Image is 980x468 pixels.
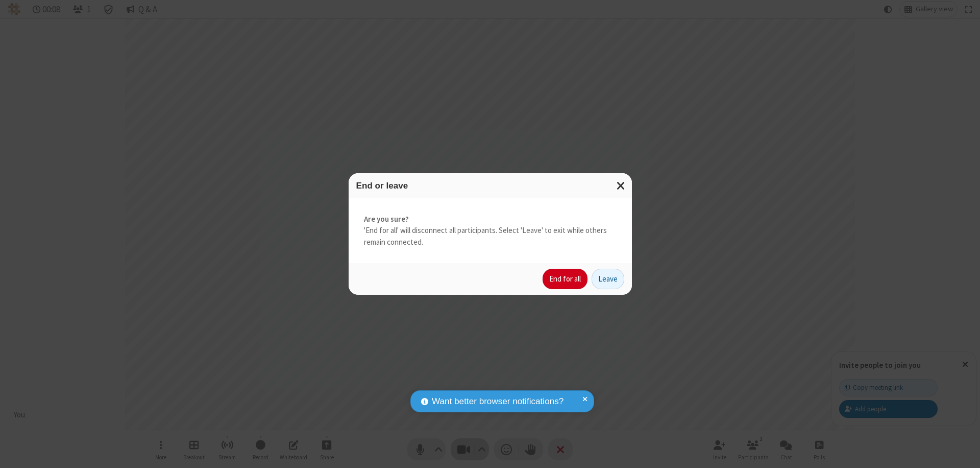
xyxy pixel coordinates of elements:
span: Want better browser notifications? [432,395,563,408]
h3: End or leave [356,181,624,191]
strong: Are you sure? [364,214,617,225]
button: End for all [543,269,587,289]
div: 'End for all' will disconnect all participants. Select 'Leave' to exit while others remain connec... [349,198,632,264]
button: Leave [592,269,624,289]
button: Close modal [610,173,632,198]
